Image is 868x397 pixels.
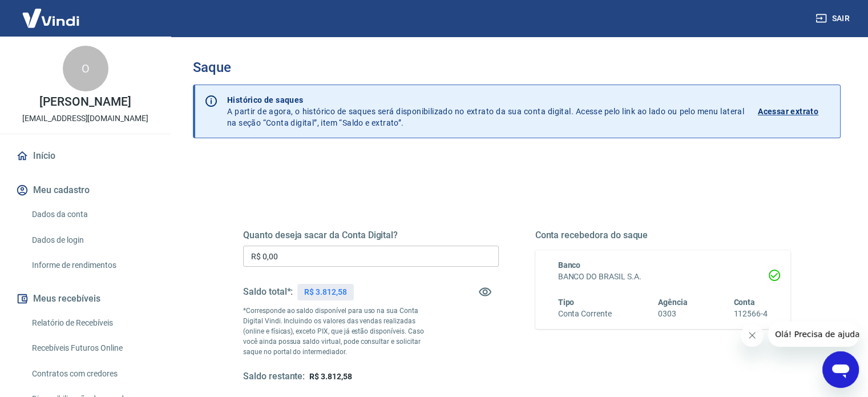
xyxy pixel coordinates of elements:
[558,260,581,270] span: Banco
[558,298,575,307] span: Tipo
[558,308,612,320] h6: Conta Corrente
[227,94,744,129] p: A partir de agora, o histórico de saques será disponibilizado no extrato da sua conta digital. Ac...
[822,351,859,388] iframe: Botão para abrir a janela de mensagens
[27,228,157,252] a: Dados de login
[227,94,744,106] p: Histórico de saques
[733,308,768,320] h6: 112566-4
[14,286,157,311] button: Meus recebíveis
[658,308,688,320] h6: 0303
[14,178,157,203] button: Meu cadastro
[27,336,157,360] a: Recebíveis Futuros Online
[243,230,499,241] h5: Quanto deseja sacar da Conta Digital?
[758,94,831,129] a: Acessar extrato
[558,271,768,283] h6: BANCO DO BRASIL S.A.
[14,1,88,35] img: Vindi
[813,8,854,29] button: Sair
[27,311,157,335] a: Relatório de Recebíveis
[741,324,764,347] iframe: Fechar mensagem
[733,298,755,307] span: Conta
[27,362,157,386] a: Contratos com credores
[243,306,435,357] p: *Corresponde ao saldo disponível para uso na sua Conta Digital Vindi. Incluindo os valores das ve...
[768,322,859,347] iframe: Mensagem da empresa
[243,371,305,383] h5: Saldo restante:
[658,298,688,307] span: Agência
[39,96,131,108] p: [PERSON_NAME]
[243,286,293,298] h5: Saldo total*:
[63,46,108,91] div: O
[309,372,352,381] span: R$ 3.812,58
[535,230,791,241] h5: Conta recebedora do saque
[27,203,157,226] a: Dados da conta
[193,59,841,75] h3: Saque
[22,113,148,125] p: [EMAIL_ADDRESS][DOMAIN_NAME]
[304,286,346,298] p: R$ 3.812,58
[758,106,818,117] p: Acessar extrato
[14,143,157,169] a: Início
[27,254,157,277] a: Informe de rendimentos
[7,8,96,17] span: Olá! Precisa de ajuda?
